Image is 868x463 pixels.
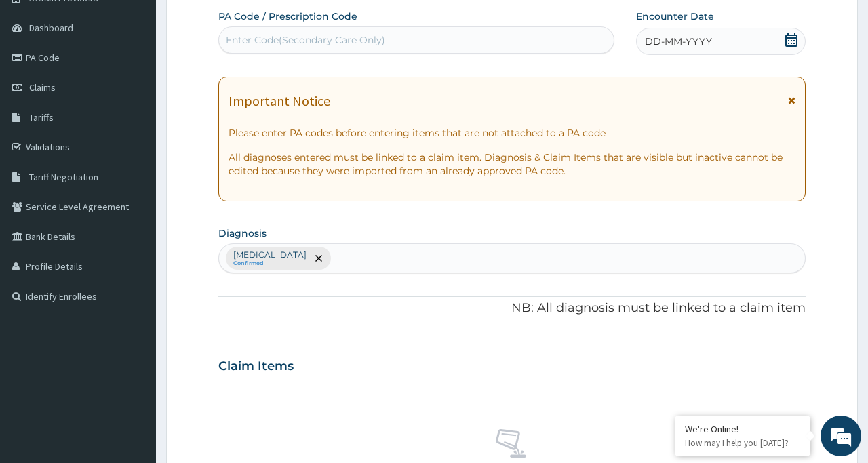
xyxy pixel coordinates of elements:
[222,7,255,39] div: Minimize live chat window
[29,22,73,34] span: Dashboard
[645,35,712,48] span: DD-MM-YYYY
[71,76,228,94] div: Chat with us now
[25,68,55,102] img: d_794563401_company_1708531726252_794563401
[29,171,98,183] span: Tariff Negotiation
[29,111,54,123] span: Tariffs
[218,9,357,23] label: PA Code / Prescription Code
[218,300,805,317] p: NB: All diagnosis must be linked to a claim item
[218,226,267,240] label: Diagnosis
[685,423,800,435] div: We're Online!
[636,9,714,23] label: Encounter Date
[229,94,330,108] h1: Important Notice
[229,126,795,140] p: Please enter PA codes before entering items that are not attached to a PA code
[226,33,385,47] div: Enter Code(Secondary Care Only)
[29,81,56,94] span: Claims
[79,143,187,280] span: We're online!
[7,315,258,362] textarea: Type your message and hit 'Enter'
[229,150,795,178] p: All diagnoses entered must be linked to a claim item. Diagnosis & Claim Items that are visible bu...
[218,359,294,374] h3: Claim Items
[685,437,800,449] p: How may I help you today?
